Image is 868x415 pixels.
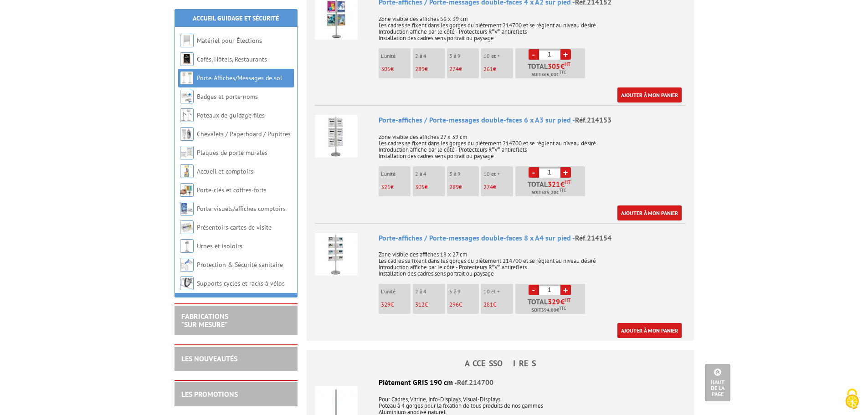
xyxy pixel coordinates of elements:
[483,184,513,190] p: €
[381,301,390,308] span: 329
[180,146,194,159] img: Plaques de porte murales
[197,242,242,250] a: Urnes et isoloirs
[180,108,194,122] img: Poteaux de guidage files
[315,115,358,158] img: Porte-affiches / Porte-messages double-faces 6 x A3 sur pied
[381,66,411,72] p: €
[449,184,479,190] p: €
[483,53,513,59] p: 10 et +
[565,61,570,67] sup: HT
[381,171,411,177] p: L'unité
[180,127,194,141] img: Chevalets / Paperboard / Pupitres
[379,233,686,243] div: Porte-affiches / Porte-messages double-faces 8 x A4 sur pied -
[518,298,585,314] p: Total
[197,186,267,194] a: Porte-clés et coffres-forts
[315,233,358,276] img: Porte-affiches / Porte-messages double-faces 8 x A4 sur pied
[483,288,513,295] p: 10 et +
[483,183,493,191] span: 274
[575,233,611,242] span: Réf.214154
[529,49,539,60] a: -
[415,53,445,59] p: 2 à 4
[180,71,194,85] img: Porte-Affiches/Messages de sol
[307,359,694,368] h4: ACCESSOIRES
[181,389,238,399] a: LES PROMOTIONS
[415,288,445,295] p: 2 à 4
[449,66,479,72] p: €
[541,189,556,196] span: 385,20
[541,71,556,78] span: 366,00
[617,205,682,220] a: Ajouter à mon panier
[560,180,565,188] span: €
[449,301,459,308] span: 296
[415,301,425,308] span: 312
[841,388,863,410] img: Cookies (fenêtre modale)
[836,384,868,415] button: Cookies (fenêtre modale)
[449,183,459,191] span: 289
[559,306,566,311] sup: TTC
[541,307,556,314] span: 394,80
[381,183,390,191] span: 321
[532,71,566,78] span: Soit €
[449,288,479,295] p: 5 à 9
[197,36,262,45] a: Matériel pour Élections
[705,364,730,401] a: Haut de la page
[197,205,286,213] a: Porte-visuels/affiches comptoirs
[415,183,425,191] span: 305
[381,288,411,295] p: L'unité
[548,62,560,70] span: 305
[415,171,445,177] p: 2 à 4
[180,277,194,290] img: Supports cycles et racks à vélos
[180,258,194,272] img: Protection & Sécurité sanitaire
[381,53,411,59] p: L'unité
[483,171,513,177] p: 10 et +
[449,302,479,308] p: €
[197,55,267,63] a: Cafés, Hôtels, Restaurants
[483,302,513,308] p: €
[197,261,283,269] a: Protection & Sécurité sanitaire
[197,223,272,231] a: Présentoirs cartes de visite
[532,189,566,196] span: Soit €
[575,115,611,124] span: Réf.214153
[449,171,479,177] p: 5 à 9
[197,92,258,101] a: Badges et porte-noms
[381,302,411,308] p: €
[197,130,291,138] a: Chevalets / Paperboard / Pupitres
[559,188,566,193] sup: TTC
[560,62,565,70] span: €
[560,285,571,295] a: +
[548,180,560,188] span: 321
[381,184,411,190] p: €
[415,65,425,73] span: 289
[560,49,571,60] a: +
[379,10,686,41] p: Zone visible des affiches 56 x 39 cm Les cadres se fixent dans les gorges du piètement 214700 et ...
[379,128,686,159] p: Zone visible des affiches 27 x 39 cm Les cadres se fixent dans les gorges du piètement 214700 et ...
[180,90,194,103] img: Badges et porte-noms
[518,180,585,196] p: Total
[483,301,493,308] span: 281
[529,167,539,178] a: -
[180,220,194,234] img: Présentoirs cartes de visite
[197,74,282,82] a: Porte-Affiches/Messages de sol
[381,65,390,73] span: 305
[617,87,682,102] a: Ajouter à mon panier
[180,183,194,197] img: Porte-clés et coffres-forts
[180,202,194,215] img: Porte-visuels/affiches comptoirs
[548,298,560,305] span: 329
[560,167,571,178] a: +
[181,354,237,363] a: LES NOUVEAUTÉS
[379,245,686,277] p: Zone visible des affiches 18 x 27 cm Les cadres se fixent dans les gorges du piètement 214700 et ...
[181,312,228,329] a: FABRICATIONS"Sur Mesure"
[180,164,194,178] img: Accueil et comptoirs
[193,14,279,22] a: Accueil Guidage et Sécurité
[529,285,539,295] a: -
[449,65,459,73] span: 274
[415,302,445,308] p: €
[483,65,493,73] span: 261
[617,323,682,338] a: Ajouter à mon panier
[565,179,570,185] sup: HT
[457,378,493,387] span: Réf.214700
[180,52,194,66] img: Cafés, Hôtels, Restaurants
[197,167,253,175] a: Accueil et comptoirs
[180,239,194,253] img: Urnes et isoloirs
[559,70,566,75] sup: TTC
[379,115,686,125] div: Porte-affiches / Porte-messages double-faces 6 x A3 sur pied -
